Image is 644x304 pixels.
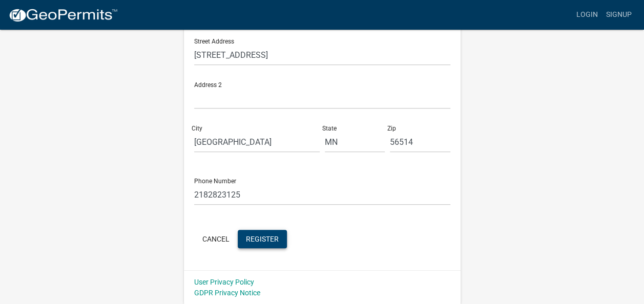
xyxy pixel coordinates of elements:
span: Register [246,234,279,243]
a: Login [572,5,602,25]
a: User Privacy Policy [194,278,254,286]
button: Cancel [194,230,238,248]
a: Signup [602,5,636,25]
a: GDPR Privacy Notice [194,289,260,297]
button: Register [238,230,287,248]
